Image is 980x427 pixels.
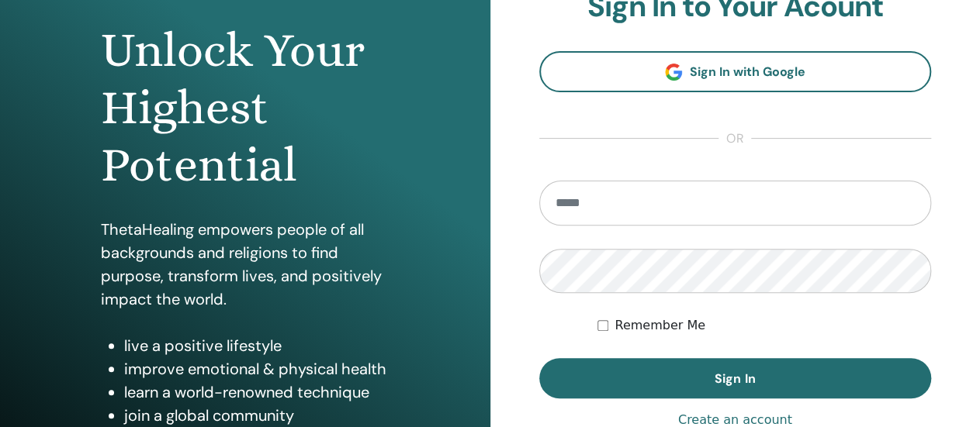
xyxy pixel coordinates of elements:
[124,334,389,357] li: live a positive lifestyle
[124,381,389,404] li: learn a world-renowned technique
[615,316,705,335] label: Remember Me
[101,218,389,311] p: ThetaHealing empowers people of all backgrounds and religions to find purpose, transform lives, a...
[101,22,389,195] h1: Unlock Your Highest Potential
[539,358,932,398] button: Sign In
[597,316,931,335] div: Keep me authenticated indefinitely or until I manually logout
[539,51,932,92] a: Sign In with Google
[124,404,389,427] li: join a global community
[124,357,389,381] li: improve emotional & physical health
[719,129,751,148] span: or
[715,370,755,387] span: Sign In
[690,64,805,80] span: Sign In with Google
